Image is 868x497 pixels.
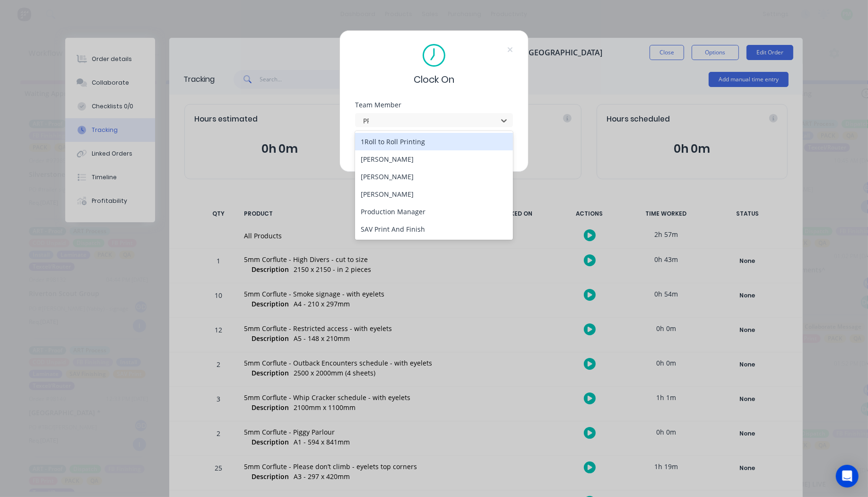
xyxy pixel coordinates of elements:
[355,220,513,238] div: SAV Print And Finish
[355,133,513,150] div: 1Roll to Roll Printing
[355,102,513,108] div: Team Member
[355,150,513,168] div: [PERSON_NAME]
[414,72,454,87] span: Clock On
[836,465,859,488] div: Open Intercom Messenger
[355,168,513,185] div: [PERSON_NAME]
[355,185,513,203] div: [PERSON_NAME]
[355,203,513,220] div: Production Manager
